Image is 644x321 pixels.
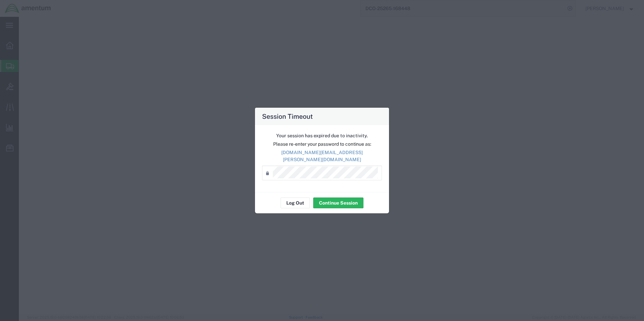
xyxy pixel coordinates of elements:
[262,111,313,121] h4: Session Timeout
[262,132,382,139] p: Your session has expired due to inactivity.
[281,198,310,208] button: Log Out
[313,198,363,208] button: Continue Session
[262,149,382,163] p: [DOMAIN_NAME][EMAIL_ADDRESS][PERSON_NAME][DOMAIN_NAME]
[262,141,382,148] p: Please re-enter your password to continue as:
